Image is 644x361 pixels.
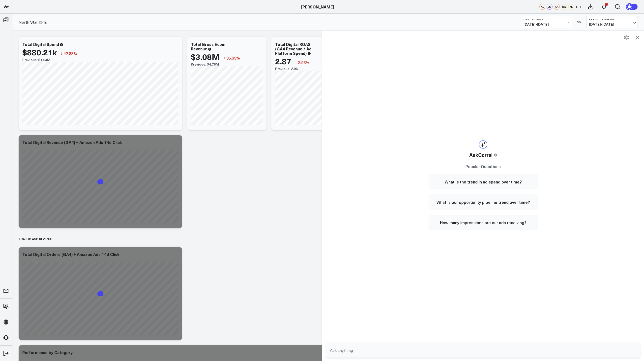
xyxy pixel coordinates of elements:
span: AskCorral [469,151,493,159]
span: ↓ [60,50,62,57]
a: North Star KPIs [19,19,47,25]
div: Total Digital ROAS (GA4 Revenue / Ad Platform Spend) [275,41,312,56]
h3: Popular Questions [429,164,538,169]
button: What is our opportunity pipeline trend over time? [429,194,538,210]
div: Total Digital Orders (GA4) + Amazon Ads 14d Click [22,252,119,257]
span: 2.93% [298,60,309,65]
button: +21 [575,4,582,10]
button: Last 30 Days[DATE]-[DATE] [521,16,572,28]
button: How many impressions are our ads receiving? [429,215,538,230]
span: ↓ [295,59,297,66]
span: ↓ [223,55,225,61]
div: Total Gross Ecom Revenue [191,41,225,51]
b: Previous Period [589,18,635,21]
div: KK [568,4,574,10]
div: 4 [605,3,608,6]
span: + 21 [575,5,582,8]
div: $880.21k [22,48,57,57]
span: [DATE] - [DATE] [589,22,635,26]
div: AL [539,4,545,10]
span: [DATE] - [DATE] [524,22,570,26]
div: 2.87 [275,57,291,66]
div: LM [547,4,553,10]
b: Last 30 Days [524,18,570,21]
span: 42.88% [63,51,77,56]
div: Performance by Category [22,350,73,355]
div: Total Digital Revenue (GA4) + Amazon Ads 14d Click [22,140,122,145]
span: 35.33% [226,55,240,61]
div: VS [575,21,584,24]
div: Previous: 2.96 [275,67,347,71]
div: Previous: $4.76M [191,62,263,66]
div: Previous: $1.54M [22,58,178,62]
button: Previous Period[DATE]-[DATE] [586,16,638,28]
div: Total Digital Spend [22,41,59,47]
a: [PERSON_NAME] [301,4,334,9]
button: What is the trend in ad spend over time? [429,174,538,189]
div: Traffic and revenue [19,233,53,245]
div: $3.08M [191,52,220,61]
div: AA [554,4,560,10]
input: Ask anything [329,346,629,355]
div: RG [561,4,567,10]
